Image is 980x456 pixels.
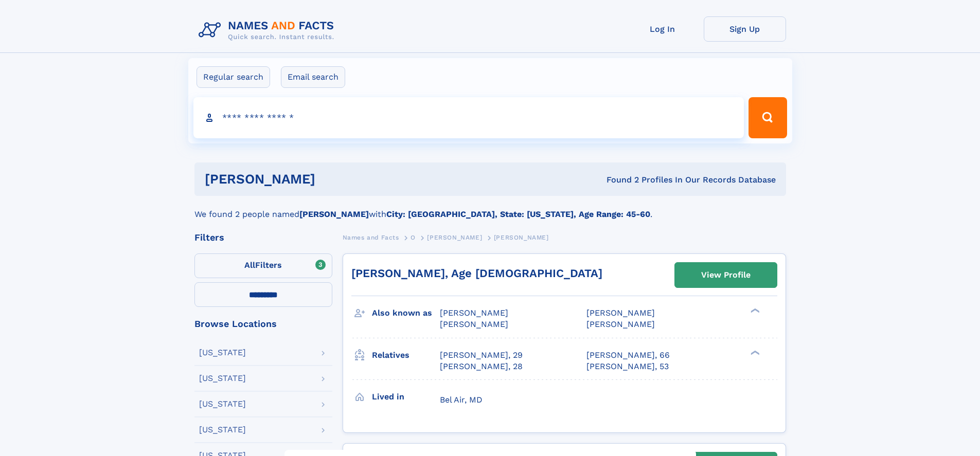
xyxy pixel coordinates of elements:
[440,395,483,405] span: Bel Air, MD
[440,361,523,372] a: [PERSON_NAME], 28
[461,174,776,186] div: Found 2 Profiles In Our Records Database
[586,361,669,372] a: [PERSON_NAME], 53
[372,304,440,322] h3: Also known as
[199,374,246,382] div: [US_STATE]
[675,263,777,287] a: View Profile
[199,426,246,434] div: [US_STATE]
[199,349,246,357] div: [US_STATE]
[586,308,655,318] span: [PERSON_NAME]
[494,234,549,241] span: [PERSON_NAME]
[194,16,343,44] img: Logo Names and Facts
[440,308,508,318] span: [PERSON_NAME]
[197,66,270,88] label: Regular search
[586,319,655,329] span: [PERSON_NAME]
[749,97,787,138] button: Search Button
[194,253,332,278] label: Filters
[194,233,332,242] div: Filters
[411,231,416,244] a: O
[281,66,345,88] label: Email search
[199,400,246,408] div: [US_STATE]
[351,267,602,280] a: [PERSON_NAME], Age [DEMOGRAPHIC_DATA]
[372,388,440,406] h3: Lived in
[427,234,482,241] span: [PERSON_NAME]
[244,260,255,270] span: All
[299,209,369,219] b: [PERSON_NAME]
[193,97,744,138] input: search input
[586,350,670,361] a: [PERSON_NAME], 66
[411,234,416,241] span: O
[205,173,461,186] h1: [PERSON_NAME]
[440,319,508,329] span: [PERSON_NAME]
[372,346,440,364] h3: Relatives
[748,307,760,314] div: ❯
[621,16,704,42] a: Log In
[194,319,332,329] div: Browse Locations
[704,16,786,42] a: Sign Up
[748,349,760,356] div: ❯
[427,231,482,244] a: [PERSON_NAME]
[440,350,523,361] a: [PERSON_NAME], 29
[386,209,650,219] b: City: [GEOGRAPHIC_DATA], State: [US_STATE], Age Range: 45-60
[343,231,399,244] a: Names and Facts
[701,263,751,287] div: View Profile
[194,196,786,221] div: We found 2 people named with .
